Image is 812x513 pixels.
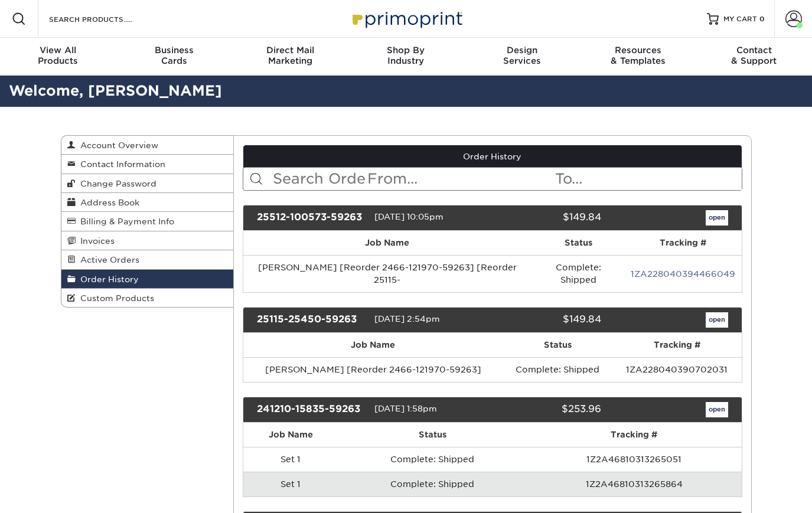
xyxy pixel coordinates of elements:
a: open [706,210,728,226]
span: [DATE] 10:05pm [374,212,443,221]
a: Billing & Payment Info [61,212,234,231]
div: $149.84 [484,312,610,328]
th: Tracking # [625,231,741,255]
a: Contact& Support [696,38,812,76]
td: 1Z2A46810313265051 [527,447,741,472]
td: Complete: Shipped [338,447,527,472]
div: Industry [348,45,464,66]
div: & Templates [580,45,696,66]
span: Account Overview [76,140,158,150]
a: BusinessCards [116,38,231,76]
th: Job Name [243,423,338,447]
td: Complete: Shipped [531,255,625,292]
th: Tracking # [612,333,742,357]
td: [PERSON_NAME] [Reorder 2466-121970-59263] [Reorder 25115- [243,255,531,292]
input: SEARCH PRODUCTS..... [48,12,163,26]
th: Status [531,231,625,255]
a: Active Orders [61,250,234,269]
th: Tracking # [527,423,741,447]
span: Contact [696,45,812,55]
span: Contact Information [76,159,165,169]
span: [DATE] 1:58pm [374,404,437,413]
span: Custom Products [76,293,154,303]
th: Job Name [243,231,531,255]
div: 25115-25450-59263 [248,312,374,328]
img: Primoprint [347,6,465,31]
a: 1ZA228040394466049 [631,269,735,279]
td: Complete: Shipped [338,472,527,496]
a: Address Book [61,193,234,212]
td: 1ZA228040390702031 [612,357,742,382]
span: Business [116,45,231,55]
span: Active Orders [76,255,139,264]
div: $149.84 [484,210,610,226]
td: Set 1 [243,447,338,472]
span: Resources [580,45,696,55]
td: Complete: Shipped [503,357,612,382]
th: Status [338,423,527,447]
a: Invoices [61,231,234,250]
a: Direct MailMarketing [232,38,348,76]
a: Change Password [61,174,234,193]
a: open [706,312,728,328]
a: Shop ByIndustry [348,38,464,76]
div: 25512-100573-59263 [248,210,374,226]
span: Shop By [348,45,464,55]
td: [PERSON_NAME] [Reorder 2466-121970-59263] [243,357,503,382]
span: Change Password [76,179,156,188]
span: Address Book [76,198,139,207]
a: Order History [243,145,742,168]
th: Job Name [243,333,503,357]
div: $253.96 [484,402,610,417]
a: open [706,402,728,417]
span: Invoices [76,236,115,246]
span: Order History [76,275,139,284]
div: Services [464,45,580,66]
a: Contact Information [61,155,234,174]
th: Status [503,333,612,357]
input: Search Orders... [272,168,366,190]
div: Marketing [232,45,348,66]
div: 241210-15835-59263 [248,402,374,417]
div: Cards [116,45,231,66]
td: 1Z2A46810313265864 [527,472,741,496]
input: From... [366,168,554,190]
a: Account Overview [61,136,234,155]
span: Billing & Payment Info [76,217,174,226]
input: To... [554,168,742,190]
span: Direct Mail [232,45,348,55]
td: Set 1 [243,472,338,496]
a: Custom Products [61,289,234,307]
a: DesignServices [464,38,580,76]
a: Resources& Templates [580,38,696,76]
span: [DATE] 2:54pm [374,314,440,324]
span: 0 [759,15,765,23]
span: MY CART [723,14,757,24]
span: Design [464,45,580,55]
div: & Support [696,45,812,66]
a: Order History [61,270,234,289]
